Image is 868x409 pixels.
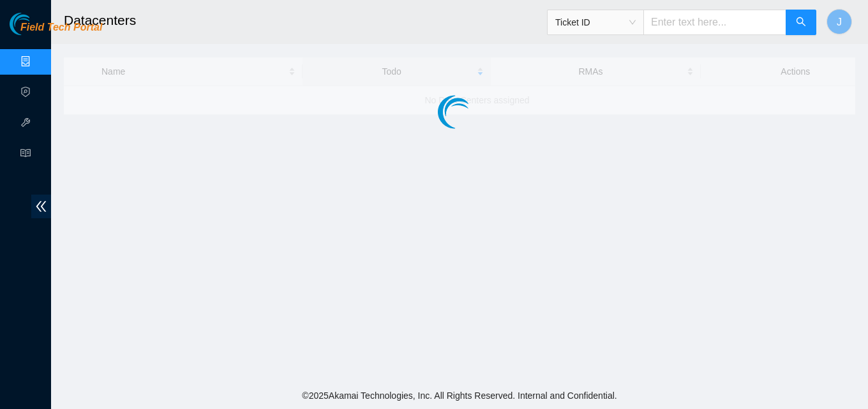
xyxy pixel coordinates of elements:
span: double-left [31,195,51,218]
span: J [837,14,842,30]
button: J [827,9,852,34]
span: search [796,17,806,29]
a: Akamai TechnologiesField Tech Portal [10,23,102,40]
input: Enter text here... [643,10,786,35]
span: Field Tech Portal [20,22,102,34]
span: read [20,142,31,168]
button: search [786,10,816,35]
span: Ticket ID [555,13,636,32]
img: Akamai Technologies [10,13,64,35]
footer: © 2025 Akamai Technologies, Inc. All Rights Reserved. Internal and Confidential. [51,382,868,409]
